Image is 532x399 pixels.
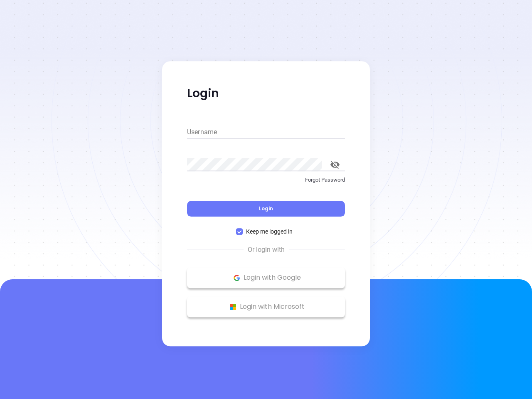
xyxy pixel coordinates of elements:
a: Forgot Password [187,176,345,191]
img: Google Logo [232,273,242,283]
button: Google Logo Login with Google [187,267,345,288]
img: Microsoft Logo [228,302,238,312]
p: Login with Google [191,271,341,284]
p: Login with Microsoft [191,300,341,313]
span: Or login with [244,245,289,255]
p: Forgot Password [187,176,345,184]
span: Keep me logged in [243,227,296,236]
button: toggle password visibility [325,155,345,175]
span: Login [259,205,273,212]
button: Login [187,201,345,217]
button: Microsoft Logo Login with Microsoft [187,296,345,317]
p: Login [187,86,345,101]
